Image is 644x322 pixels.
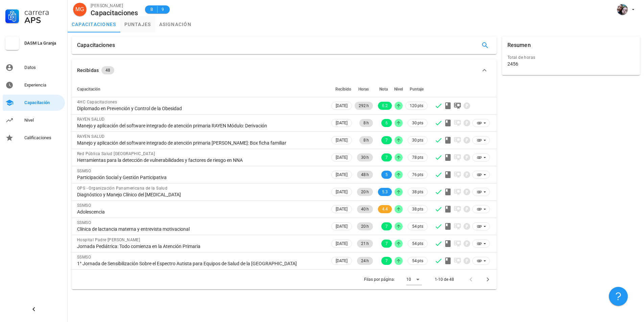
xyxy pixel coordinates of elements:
[385,257,388,265] span: 7
[361,257,369,265] span: 24 h
[77,261,325,267] div: 1° Jornada de Sensibilización Sobre el Espectro Autista para Equipos de Salud de la [GEOGRAPHIC_D...
[364,270,422,289] div: Filas por página:
[406,276,411,282] div: 10
[385,153,388,162] span: 7
[406,274,422,285] div: 10Filas por página:
[412,206,423,213] span: 38 pts
[507,36,531,54] div: Resumen
[24,65,62,70] div: Datos
[363,136,369,144] span: 8 h
[77,157,325,163] div: Herramientas para la detección de vulnerabilidades y factores de riesgo en NNA
[24,41,62,46] div: DASM La Granja
[160,6,166,13] span: 9
[412,257,423,264] span: 54 pts
[91,9,138,17] div: Capacitaciones
[336,119,348,127] span: [DATE]
[77,209,325,215] div: Adolescencia
[410,102,423,109] span: 120 pts
[149,6,154,13] span: B
[77,169,91,173] span: SSMSO
[382,188,388,196] span: 5.3
[336,102,348,109] span: [DATE]
[412,223,423,230] span: 54 pts
[385,171,388,179] span: 5
[412,154,423,161] span: 78 pts
[77,203,91,208] span: SSMSO
[3,112,65,128] a: Nivel
[412,189,423,195] span: 38 pts
[385,222,388,230] span: 7
[3,59,65,76] a: Datos
[353,81,374,97] th: Horas
[336,154,348,161] span: [DATE]
[77,174,325,180] div: Participación Social y Gestión Participativa
[330,81,353,97] th: Recibido
[336,188,348,196] span: [DATE]
[120,16,155,32] a: puntajes
[155,16,196,32] a: asignación
[68,16,120,32] a: capacitaciones
[382,205,388,213] span: 4.4
[77,134,104,139] span: RAYEN SALUD
[382,102,388,110] span: 6.2
[507,61,518,67] div: 2456
[24,135,62,141] div: Calificaciones
[77,186,167,191] span: OPS - Organización Panamericana de la Salud
[77,226,325,232] div: Clínica de lactancia materna y entrevista motivacional
[507,54,635,61] div: Total de horas
[404,81,429,97] th: Puntaje
[359,102,369,110] span: 292 h
[385,240,388,248] span: 7
[336,205,348,213] span: [DATE]
[3,77,65,93] a: Experiencia
[385,136,388,144] span: 7
[361,171,369,179] span: 48 h
[77,238,140,242] span: Hospital Padre [PERSON_NAME]
[75,3,84,16] span: MG
[412,240,423,247] span: 54 pts
[482,273,494,286] button: Página siguiente
[77,67,99,74] div: Recibidas
[3,130,65,146] a: Calificaciones
[435,276,454,282] div: 1-10 de 48
[363,119,369,127] span: 8 h
[77,100,117,104] span: 4HC Capacitaciones
[336,171,348,178] span: [DATE]
[3,95,65,111] a: Capacitación
[393,81,404,97] th: Nivel
[361,222,369,230] span: 20 h
[77,123,325,129] div: Manejo y aplicación del software integrado de atención primaria RAYEN Módulo: Derivación
[77,243,325,249] div: Jornada Pediátrica: Todo comienza en la Atención Primaria
[77,255,91,259] span: SSMSO
[24,118,62,123] div: Nivel
[105,66,110,74] span: 48
[77,87,100,92] span: Capacitación
[617,4,628,15] div: avatar
[24,100,62,105] div: Capacitación
[358,87,369,92] span: Horas
[77,36,115,54] div: Capacitaciones
[77,105,325,112] div: Diplomado en Prevención y Control de la Obesidad
[336,257,348,265] span: [DATE]
[77,192,325,198] div: Diagnóstico y Manejo Clínico del [MEDICAL_DATA]
[24,82,62,88] div: Experiencia
[77,140,325,146] div: Manejo y aplicación del software integrado de atención primaria [PERSON_NAME]: Box ficha familiar
[412,137,423,144] span: 30 pts
[72,59,497,81] button: Recibidas 48
[361,188,369,196] span: 20 h
[24,8,62,16] div: Carrera
[24,16,62,24] div: APS
[410,87,424,92] span: Puntaje
[77,151,155,156] span: Red Pública Salud [GEOGRAPHIC_DATA]
[361,205,369,213] span: 40 h
[77,117,104,122] span: RAYEN SALUD
[72,81,330,97] th: Capacitación
[361,240,369,248] span: 21 h
[412,120,423,126] span: 30 pts
[385,119,388,127] span: 6
[374,81,393,97] th: Nota
[394,87,403,92] span: Nivel
[335,87,351,92] span: Recibido
[412,171,423,178] span: 76 pts
[379,87,388,92] span: Nota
